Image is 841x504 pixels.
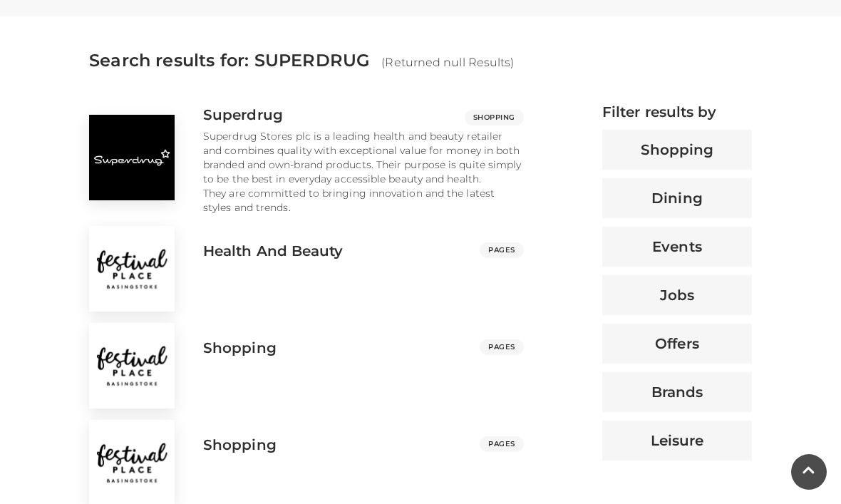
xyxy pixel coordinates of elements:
button: Dining [602,178,752,218]
p: Superdrug Stores plc is a leading health and beauty retailer and combines quality with exceptiona... [203,129,524,215]
button: Shopping [602,130,752,170]
a: Superdrug Shopping Superdrug Stores plc is a leading health and beauty retailer and combines qual... [78,103,535,215]
button: Leisure [602,421,752,461]
button: Offers [602,324,752,364]
h3: Shopping [203,339,277,356]
span: Search results for: SUPERDRUG [89,50,370,71]
a: health and beauty Health And Beauty PAGES [78,215,535,312]
h3: Shopping [203,436,277,453]
a: shopping Shopping PAGES [78,312,535,408]
h3: Superdrug [203,106,283,123]
button: Jobs [602,275,752,315]
span: (Returned null Results) [381,56,514,69]
span: PAGES [480,339,524,355]
img: health and beauty [89,226,175,312]
span: Shopping [465,110,524,125]
h4: Filter results by [602,103,752,120]
span: PAGES [480,436,524,452]
span: PAGES [480,242,524,258]
h3: Health And Beauty [203,242,344,259]
button: Brands [602,372,752,412]
img: shopping [89,323,175,408]
button: Events [602,227,752,267]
